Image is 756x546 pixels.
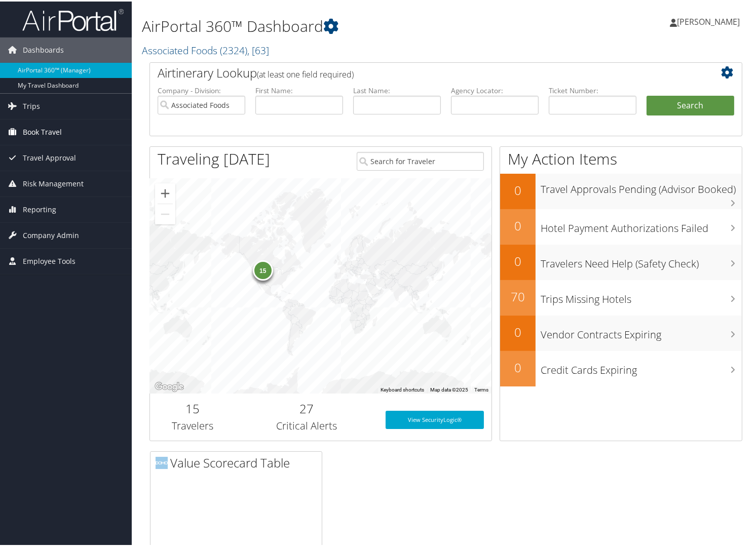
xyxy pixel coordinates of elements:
h1: Traveling [DATE] [158,147,270,168]
button: Search [647,94,734,114]
h3: Travel Approvals Pending (Advisor Booked) [541,176,742,195]
h2: 0 [500,251,536,268]
h2: 0 [500,180,536,198]
img: Google [153,379,186,392]
span: Employee Tools [23,247,75,272]
span: Risk Management [23,170,84,195]
a: 0Travel Approvals Pending (Advisor Booked) [500,172,742,208]
label: Ticket Number: [549,84,636,94]
h3: Travelers [158,417,228,432]
img: domo-logo.png [156,455,168,467]
a: [PERSON_NAME] [670,5,750,35]
h3: Credit Cards Expiring [541,357,742,376]
h3: Critical Alerts [243,417,370,432]
h3: Hotel Payment Authorizations Failed [541,215,742,234]
span: (at least one field required) [257,67,354,79]
button: Keyboard shortcuts [381,385,424,392]
h2: 0 [500,322,536,339]
label: Last Name: [353,84,441,94]
input: Search for Traveler [357,150,484,169]
h1: My Action Items [500,147,742,168]
a: 0Travelers Need Help (Safety Check) [500,243,742,279]
a: Associated Foods [142,42,269,56]
h2: 0 [500,216,536,233]
span: ( 2324 ) [220,42,247,56]
img: airportal-logo.png [22,7,124,30]
label: Agency Locator: [451,84,539,94]
button: Zoom out [155,203,175,223]
h2: 15 [158,399,228,416]
a: 0Hotel Payment Authorizations Failed [500,208,742,243]
span: Company Admin [23,221,79,247]
span: Trips [23,92,40,118]
div: 15 [253,258,273,279]
a: 0Credit Cards Expiring [500,349,742,385]
button: Zoom in [155,182,175,202]
a: 0Vendor Contracts Expiring [500,314,742,349]
span: , [ 63 ] [247,42,269,56]
span: [PERSON_NAME] [677,15,740,26]
h2: Value Scorecard Table [156,453,322,470]
a: Terms (opens in new tab) [474,385,488,391]
span: Dashboards [23,36,64,61]
h3: Trips Missing Hotels [541,286,742,305]
span: Book Travel [23,118,62,143]
h3: Travelers Need Help (Safety Check) [541,250,742,269]
h3: Vendor Contracts Expiring [541,321,742,340]
label: Company - Division: [158,84,245,94]
span: Map data ©2025 [430,385,468,391]
h2: Airtinerary Lookup [158,63,685,80]
a: 70Trips Missing Hotels [500,279,742,314]
span: Reporting [23,196,56,221]
h2: 0 [500,358,536,375]
h2: 27 [243,399,370,416]
h2: 70 [500,287,536,304]
label: First Name: [255,84,343,94]
h1: AirPortal 360™ Dashboard [142,14,547,35]
a: Open this area in Google Maps (opens a new window) [153,379,186,392]
a: View SecurityLogic® [386,409,484,427]
span: Travel Approval [23,144,76,169]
